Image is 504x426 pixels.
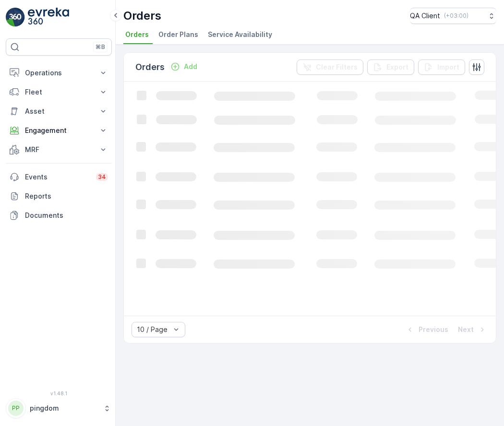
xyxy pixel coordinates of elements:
[316,62,358,72] p: Clear Filters
[25,191,108,201] p: Reports
[367,59,414,75] button: Export
[6,187,112,206] a: Reports
[6,140,112,159] button: MRF
[28,8,69,27] img: logo_light-DOdMpM7g.png
[25,68,93,78] p: Operations
[6,83,112,102] button: Fleet
[457,324,488,335] button: Next
[8,401,24,416] div: PP
[418,59,465,75] button: Import
[6,206,112,225] a: Documents
[184,62,197,71] p: Add
[25,211,108,220] p: Documents
[167,61,201,72] button: Add
[297,59,363,75] button: Clear Filters
[25,145,93,154] p: MRF
[96,43,105,51] p: ⌘B
[25,172,90,182] p: Events
[6,102,112,121] button: Asset
[123,8,161,24] p: Orders
[25,106,93,116] p: Asset
[6,63,112,83] button: Operations
[125,30,149,39] span: Orders
[410,11,440,21] p: QA Client
[419,325,448,334] p: Previous
[6,121,112,140] button: Engagement
[404,324,449,335] button: Previous
[135,60,165,74] p: Orders
[6,390,112,396] span: v 1.48.1
[6,398,112,418] button: PPpingdom
[158,30,198,39] span: Order Plans
[437,62,459,72] p: Import
[410,8,496,24] button: QA Client(+03:00)
[98,173,106,181] p: 34
[458,325,474,334] p: Next
[25,126,93,135] p: Engagement
[6,8,25,27] img: logo
[386,62,408,72] p: Export
[6,167,112,187] a: Events34
[444,12,468,20] p: ( +03:00 )
[25,87,93,97] p: Fleet
[208,30,272,39] span: Service Availability
[30,403,98,413] p: pingdom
